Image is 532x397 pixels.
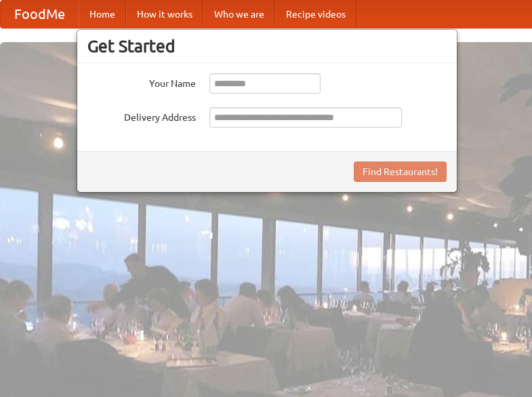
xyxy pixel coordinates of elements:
[87,107,196,124] label: Delivery Address
[87,73,196,90] label: Your Name
[203,1,275,28] a: Who we are
[87,36,447,56] h3: Get Started
[354,162,447,182] button: Find Restaurants!
[126,1,203,28] a: How it works
[275,1,356,28] a: Recipe videos
[79,1,126,28] a: Home
[1,1,79,28] a: FoodMe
